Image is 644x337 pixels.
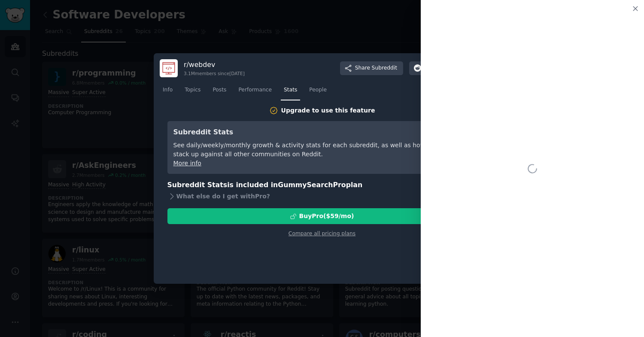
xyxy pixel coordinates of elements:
[281,83,300,101] a: Stats
[235,83,275,101] a: Performance
[278,181,346,189] span: GummySearch Pro
[238,86,272,94] span: Performance
[355,64,397,72] span: Share
[409,61,469,75] button: Viewon Reddit
[281,106,375,115] div: Upgrade to use this feature
[284,86,297,94] span: Stats
[289,231,355,237] a: Compare all pricing plans
[299,212,354,221] div: Buy Pro ($ 59 /mo )
[167,190,477,202] div: What else do I get with Pro ?
[182,83,204,101] a: Topics
[309,86,327,94] span: People
[160,83,176,101] a: Info
[173,160,201,167] a: More info
[185,86,200,94] span: Topics
[173,127,471,138] h3: Subreddit Stats
[167,180,477,191] h3: Subreddit Stats is included in plan
[372,64,397,72] span: Subreddit
[167,208,477,224] button: BuyPro($59/mo)
[213,86,226,94] span: Posts
[210,83,229,101] a: Posts
[173,141,471,159] div: See daily/weekly/monthly growth & activity stats for each subreddit, as well as how these stats s...
[306,83,330,101] a: People
[340,61,403,75] button: ShareSubreddit
[184,70,245,76] div: 3.1M members since [DATE]
[163,86,173,94] span: Info
[160,59,178,77] img: webdev
[184,60,245,69] h3: r/ webdev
